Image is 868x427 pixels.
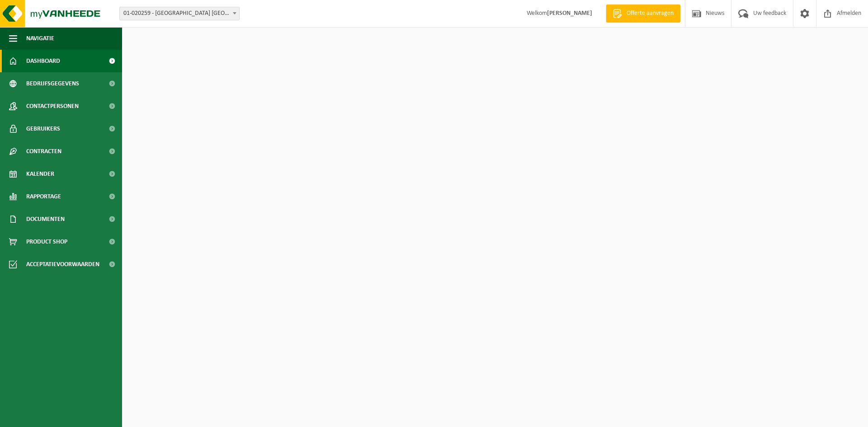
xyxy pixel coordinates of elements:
strong: [PERSON_NAME] [547,10,592,17]
span: Contracten [26,140,61,163]
span: Product Shop [26,230,67,253]
span: Documenten [26,208,65,230]
span: Bedrijfsgegevens [26,72,79,95]
span: Navigatie [26,27,54,50]
span: Dashboard [26,50,60,72]
span: Gebruikers [26,117,60,140]
a: Offerte aanvragen [606,5,680,23]
span: 01-020259 - BANVERCO NV - OOSTENDE [120,7,239,20]
span: Acceptatievoorwaarden [26,253,99,276]
span: Contactpersonen [26,95,79,117]
span: Rapportage [26,185,61,208]
span: 01-020259 - BANVERCO NV - OOSTENDE [119,7,240,20]
span: Kalender [26,163,54,185]
span: Offerte aanvragen [624,9,676,18]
